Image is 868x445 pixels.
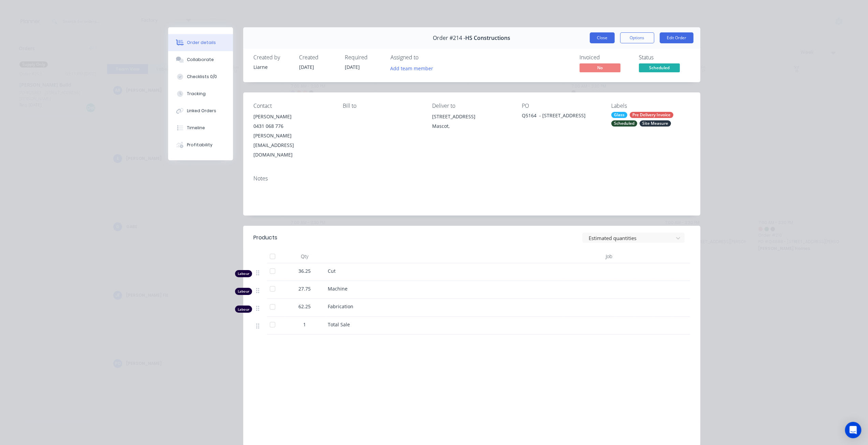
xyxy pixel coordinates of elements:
[187,91,206,97] div: Tracking
[328,268,336,274] span: Cut
[168,136,233,153] button: Profitability
[391,54,459,61] div: Assigned to
[253,112,332,160] div: [PERSON_NAME]0431 068 776[PERSON_NAME][EMAIL_ADDRESS][DOMAIN_NAME]
[235,306,252,313] div: Labour
[299,64,314,70] span: [DATE]
[639,63,680,72] span: Scheduled
[432,112,511,134] div: [STREET_ADDRESS]Mascot,
[432,121,511,131] div: Mascot,
[343,103,421,109] div: Bill to
[299,54,337,61] div: Created
[253,112,332,121] div: [PERSON_NAME]
[391,63,437,73] button: Add team member
[845,422,861,438] div: Open Intercom Messenger
[630,112,673,118] div: Pre Delivery Invoice
[433,35,465,41] span: Order #214 -
[253,131,332,160] div: [PERSON_NAME][EMAIL_ADDRESS][DOMAIN_NAME]
[235,288,252,295] div: Labour
[187,108,216,114] div: Linked Orders
[253,175,690,182] div: Notes
[298,285,311,292] span: 27.75
[660,32,693,43] button: Edit Order
[620,32,654,43] button: Options
[298,303,311,310] span: 62.25
[345,54,382,61] div: Required
[465,35,510,41] span: HS Constructions
[253,54,291,61] div: Created by
[564,250,615,263] div: Job
[386,63,437,73] button: Add team member
[253,121,332,131] div: 0431 068 776
[611,103,690,109] div: Labels
[187,142,212,148] div: Profitability
[639,54,690,61] div: Status
[168,119,233,136] button: Timeline
[168,34,233,51] button: Order details
[611,120,637,127] div: Scheduled
[303,321,306,328] span: 1
[590,32,615,43] button: Close
[168,68,233,85] button: Checklists 0/0
[611,112,627,118] div: Glass
[168,51,233,68] button: Collaborate
[328,285,348,292] span: Machine
[432,112,511,121] div: [STREET_ADDRESS]
[579,54,631,61] div: Invoiced
[187,74,217,80] div: Checklists 0/0
[328,321,350,328] span: Total Sale
[328,303,353,310] span: Fabrication
[187,57,214,63] div: Collaborate
[168,102,233,119] button: Linked Orders
[345,64,360,70] span: [DATE]
[187,40,216,46] div: Order details
[187,125,205,131] div: Timeline
[639,120,671,127] div: Site Measure
[253,63,291,71] div: Liarne
[284,250,325,263] div: Qty
[522,112,600,121] div: Q5164 - [STREET_ADDRESS]
[298,267,311,275] span: 36.25
[235,270,252,277] div: Labour
[579,63,620,72] span: No
[432,103,511,109] div: Deliver to
[522,103,600,109] div: PO
[253,234,277,242] div: Products
[639,63,680,74] button: Scheduled
[168,85,233,102] button: Tracking
[253,103,332,109] div: Contact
